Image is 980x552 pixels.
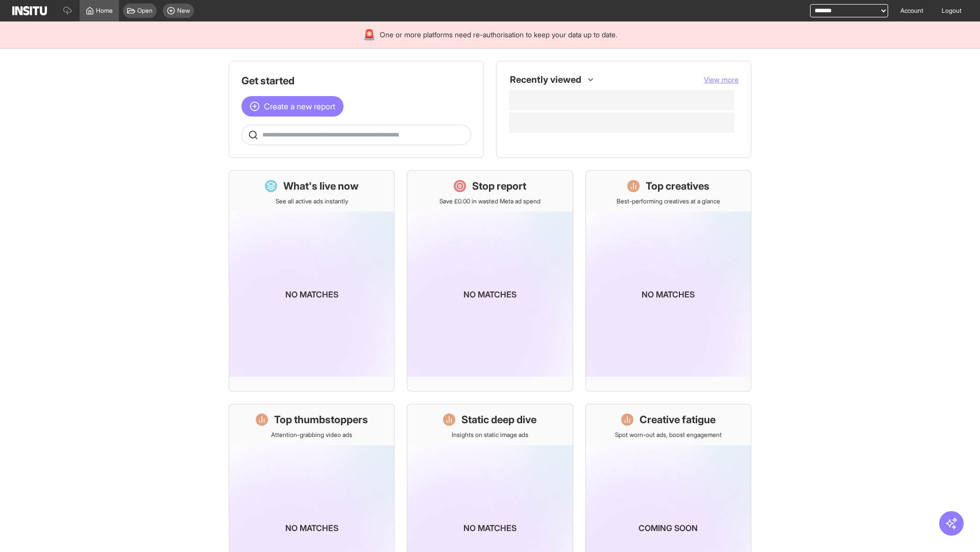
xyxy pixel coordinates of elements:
[264,100,335,112] span: Create a new report
[461,412,536,427] h1: Static deep dive
[363,28,376,42] div: 🚨
[463,522,517,534] p: No matches
[380,30,617,40] span: One or more platforms need re-authorisation to keep your data up to date.
[472,179,526,193] h1: Stop report
[704,75,739,85] button: View more
[646,179,709,193] h1: Top creatives
[586,212,751,377] img: coming-soon-gradient_kfitwp.png
[642,288,695,301] p: No matches
[407,212,572,377] img: coming-soon-gradient_kfitwp.png
[452,431,528,439] p: Insights on static image ads
[96,7,113,15] span: Home
[285,522,338,534] p: No matches
[271,431,352,439] p: Attention-grabbing video ads
[704,75,739,84] span: View more
[241,96,344,117] button: Create a new report
[439,197,541,205] p: Save £0.00 in wasted Meta ad spend
[229,170,395,392] a: What's live nowSee all active ads instantlyNo matches
[283,179,359,193] h1: What's live now
[463,288,517,301] p: No matches
[285,288,338,301] p: No matches
[177,7,190,15] span: New
[407,170,573,392] a: Stop reportSave £0.00 in wasted Meta ad spendNo matches
[617,197,720,205] p: Best-performing creatives at a glance
[585,170,751,392] a: Top creativesBest-performing creatives at a glanceNo matches
[12,6,47,15] img: Logo
[276,197,348,205] p: See all active ads instantly
[229,212,394,377] img: coming-soon-gradient_kfitwp.png
[274,412,368,427] h1: Top thumbstoppers
[241,74,471,88] h1: Get started
[137,7,153,15] span: Open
